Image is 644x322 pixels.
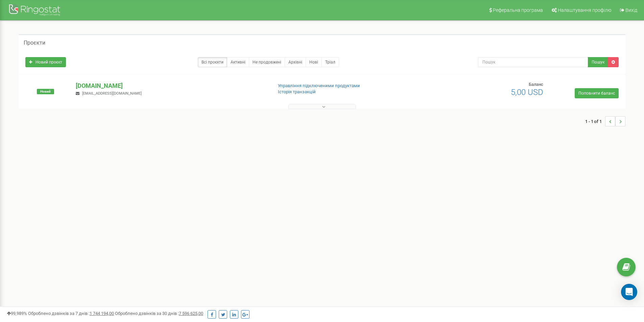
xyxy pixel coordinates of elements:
div: Open Intercom Messenger [621,284,637,300]
a: Нові [306,57,322,67]
span: Налаштування профілю [558,7,611,13]
a: Тріал [321,57,339,67]
h5: Проєкти [24,40,45,46]
a: Всі проєкти [198,57,227,67]
p: [DOMAIN_NAME] [76,81,267,90]
a: Історія транзакцій [278,89,316,94]
u: 7 596 625,00 [179,311,203,316]
u: 1 744 194,00 [90,311,114,316]
a: Поповнити баланс [575,88,619,98]
a: Активні [227,57,249,67]
span: Новий [37,89,54,94]
input: Пошук [478,57,588,67]
span: [EMAIL_ADDRESS][DOMAIN_NAME] [82,91,142,96]
a: Не продовжені [249,57,285,67]
span: Баланс [529,82,543,87]
a: Архівні [285,57,306,67]
span: Реферальна програма [493,7,543,13]
nav: ... [585,109,625,133]
span: 5,00 USD [511,88,543,97]
a: Новий проєкт [25,57,66,67]
span: Оброблено дзвінків за 30 днів : [115,311,203,316]
button: Пошук [588,57,608,67]
span: 1 - 1 of 1 [585,116,605,126]
a: Управління підключеними продуктами [278,83,360,88]
span: 99,989% [7,311,27,316]
span: Оброблено дзвінків за 7 днів : [28,311,114,316]
span: Вихід [625,7,637,13]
